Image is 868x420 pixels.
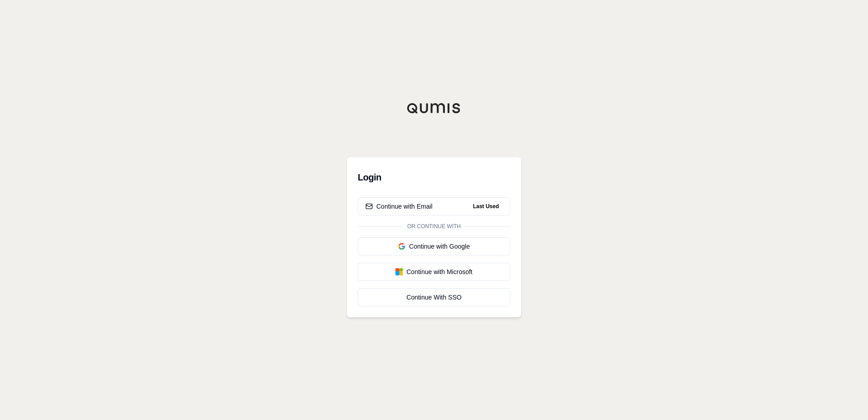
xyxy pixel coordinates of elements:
span: Last Used [469,201,503,212]
h3: Login [358,168,510,186]
button: Continue with Google [358,237,510,255]
img: Qumis [407,103,461,114]
button: Continue with Microsoft [358,263,510,281]
button: Continue with EmailLast Used [358,197,510,215]
span: Or continue with [404,223,464,230]
a: Continue With SSO [358,288,510,306]
div: Continue with Google [365,242,503,251]
div: Continue with Microsoft [365,267,503,276]
div: Continue with Email [365,202,433,211]
div: Continue With SSO [365,293,503,302]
